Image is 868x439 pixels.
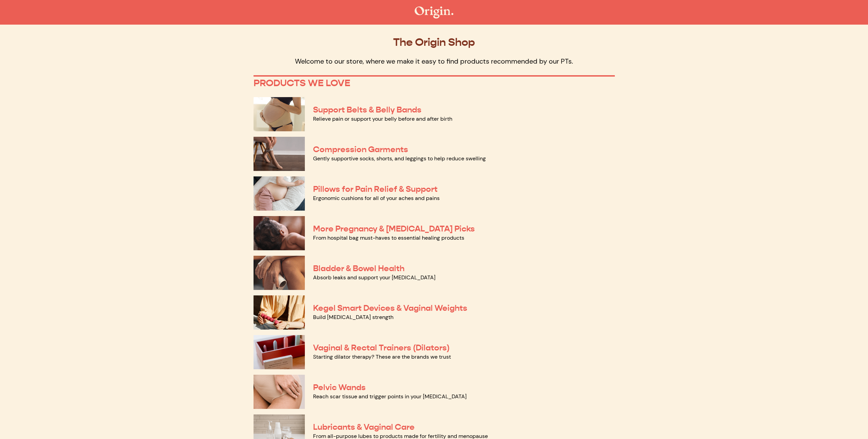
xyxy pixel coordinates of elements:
[313,115,452,122] a: Relieve pain or support your belly before and after birth
[313,155,486,162] a: Gently supportive socks, shorts, and leggings to help reduce swelling
[313,105,422,115] a: Support Belts & Belly Bands
[313,393,467,400] a: Reach scar tissue and trigger points in your [MEDICAL_DATA]
[313,144,408,155] a: Compression Garments
[254,335,305,369] img: Vaginal & Rectal Trainers (Dilators)
[254,97,305,131] img: Support Belts & Belly Bands
[254,216,305,250] img: More Pregnancy & Postpartum Picks
[254,176,305,211] img: Pillows for Pain Relief & Support
[313,234,464,241] a: From hospital bag must-haves to essential healing products
[313,274,436,281] a: Absorb leaks and support your [MEDICAL_DATA]
[254,57,615,66] p: Welcome to our store, where we make it easy to find products recommended by our PTs.
[313,184,438,194] a: Pillows for Pain Relief & Support
[313,382,366,393] a: Pelvic Wands
[254,256,305,290] img: Bladder & Bowel Health
[313,263,404,274] a: Bladder & Bowel Health
[313,343,450,353] a: Vaginal & Rectal Trainers (Dilators)
[254,295,305,330] img: Kegel Smart Devices & Vaginal Weights
[313,314,393,321] a: Build [MEDICAL_DATA] strength
[313,224,475,234] a: More Pregnancy & [MEDICAL_DATA] Picks
[254,375,305,409] img: Pelvic Wands
[254,137,305,171] img: Compression Garments
[415,6,453,18] img: The Origin Shop
[313,195,440,202] a: Ergonomic cushions for all of your aches and pains
[313,422,415,432] a: Lubricants & Vaginal Care
[313,303,467,313] a: Kegel Smart Devices & Vaginal Weights
[254,77,615,89] p: PRODUCTS WE LOVE
[254,36,615,49] p: The Origin Shop
[313,353,451,360] a: Starting dilator therapy? These are the brands we trust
